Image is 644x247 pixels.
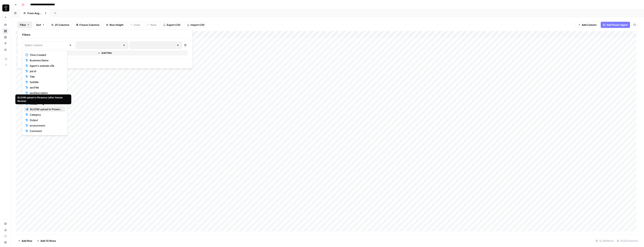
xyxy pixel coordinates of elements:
span: Category [30,113,63,117]
button: Sort [34,22,47,28]
a: Opportunities [2,40,9,47]
span: Agent's website URL [30,64,63,68]
div: Filter [17,29,193,69]
span: Time Created [30,53,63,57]
button: Add 10 Rows [35,238,58,244]
a: Settings [2,221,9,227]
span: Import CSV [191,23,205,27]
span: Title [30,75,63,79]
span: Business Name [30,58,63,62]
button: Add Filter [22,50,188,55]
span: Add 10 Rows [40,239,56,243]
span: Subtitle [30,80,63,84]
span: job id [30,69,63,73]
a: Insights [2,34,9,40]
button: Workspace: LP Production Workloads [2,3,9,13]
span: Row Height [110,23,124,27]
div: BLOOM upload to Presence (after Human Review) [17,96,69,103]
span: Freeze Columns [79,23,99,27]
button: Add Power Agent [601,22,630,28]
span: Add Filter [101,51,112,55]
span: Comment [30,129,63,133]
a: Home [2,22,9,28]
span: Add Power Agent [607,23,628,27]
div: 15/25 Columns [615,238,639,244]
img: LP Production Workloads Logo [2,4,9,11]
span: Sort [36,23,41,27]
span: Redo [150,23,157,27]
div: Filters [19,31,191,38]
span: 25 Columns [55,23,69,27]
button: Help + Support [2,239,9,245]
span: Filter [20,23,26,27]
button: Import CSV [184,22,207,28]
span: Output [30,118,63,122]
a: Usage [2,227,9,233]
a: Browse [2,28,9,34]
button: Filter [17,22,32,28]
span: environment [30,124,63,127]
span: Add Column [582,23,597,27]
button: Row Height [104,22,126,28]
a: From [DATE] [20,9,50,17]
button: Freeze Columns [73,22,102,28]
span: seoTitle [30,86,63,89]
button: Add Row [16,238,35,244]
div: 13,292 Rows [594,238,615,244]
button: Undo [128,22,143,28]
span: Undo [134,23,140,27]
button: Export CSV [161,22,183,28]
span: seoDescription [30,91,63,95]
button: Add Column [576,22,599,28]
div: From [DATE] [27,11,43,15]
span: Export CSV [167,23,180,27]
input: Select column [25,43,67,47]
span: Add Row [22,239,32,243]
a: Learning Hub [2,233,9,239]
button: Redo [144,22,159,28]
a: Your Data [2,47,9,53]
button: 25 Columns [49,22,72,28]
span: BLOOM upload to Presence (after Human Review) [30,107,63,111]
